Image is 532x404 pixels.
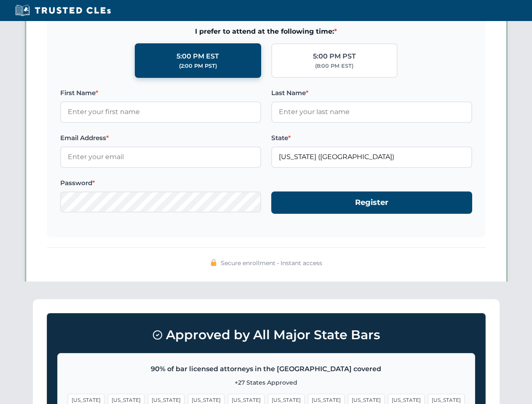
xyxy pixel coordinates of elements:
[271,101,472,122] input: Enter your last name
[221,258,322,268] span: Secure enrollment • Instant access
[179,62,217,70] div: (2:00 PM PST)
[271,133,472,143] label: State
[68,364,465,375] p: 90% of bar licensed attorneys in the [GEOGRAPHIC_DATA] covered
[68,378,465,387] p: +27 States Approved
[60,178,261,188] label: Password
[60,101,261,122] input: Enter your first name
[315,62,353,70] div: (8:00 PM EST)
[210,259,217,266] img: 🔒
[60,26,472,37] span: I prefer to attend at the following time:
[13,4,113,17] img: Trusted CLEs
[271,146,472,167] input: Florida (FL)
[60,133,261,143] label: Email Address
[57,324,475,346] h3: Approved by All Major State Bars
[60,88,261,98] label: First Name
[313,51,356,62] div: 5:00 PM PST
[176,51,219,62] div: 5:00 PM EST
[271,191,472,214] button: Register
[60,146,261,167] input: Enter your email
[271,88,472,98] label: Last Name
